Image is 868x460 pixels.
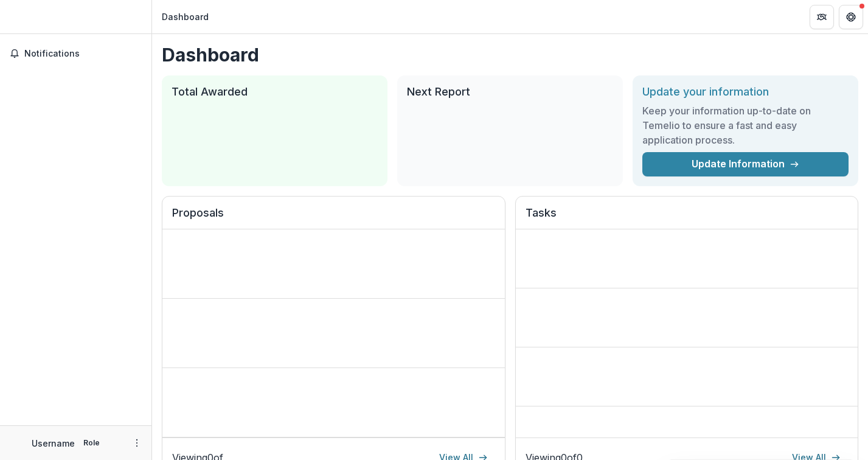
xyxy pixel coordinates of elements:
button: Notifications [5,44,147,63]
h2: Tasks [526,206,849,229]
span: Notifications [24,49,142,59]
h2: Next Report [407,85,613,99]
button: Get Help [839,5,863,29]
p: Role [80,437,103,448]
nav: breadcrumb [157,8,214,26]
button: More [130,436,144,450]
h1: Dashboard [162,44,858,66]
a: Update Information [642,152,849,176]
div: Dashboard [162,10,209,23]
h2: Proposals [172,206,495,229]
button: Partners [810,5,834,29]
h2: Total Awarded [172,85,378,99]
h3: Keep your information up-to-date on Temelio to ensure a fast and easy application process. [642,103,849,147]
p: Username [32,437,75,450]
h2: Update your information [642,85,849,99]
